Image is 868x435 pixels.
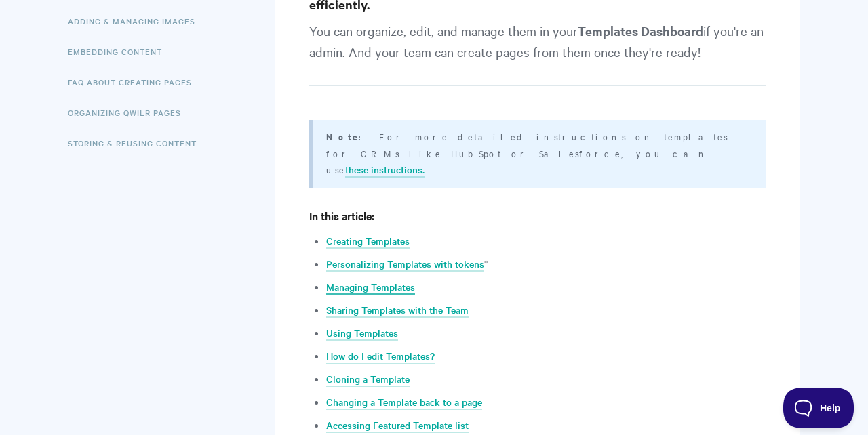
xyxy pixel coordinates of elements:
p: You can organize, edit, and manage them in your if you're an admin. And your team can create page... [309,20,766,86]
a: Personalizing Templates with tokens [326,257,484,272]
strong: In this article: [309,208,374,223]
a: How do I edit Templates? [326,349,435,364]
strong: Templates Dashboard [578,22,703,39]
a: Organizing Qwilr Pages [68,99,191,126]
a: Sharing Templates with the Team [326,303,469,318]
iframe: Toggle Customer Support [783,388,854,428]
a: these instructions. [345,163,425,178]
a: Cloning a Template [326,372,410,387]
a: Embedding Content [68,38,172,65]
a: Creating Templates [326,234,410,249]
a: Managing Templates [326,280,415,295]
b: Note [326,130,359,143]
a: Using Templates [326,326,398,341]
a: Changing a Template back to a page [326,395,482,410]
a: Storing & Reusing Content [68,129,207,157]
p: : For more detailed instructions on templates for CRMs like HubSpot or Salesforce, you can use [326,128,749,178]
a: Adding & Managing Images [68,7,205,35]
a: Accessing Featured Template list [326,418,469,433]
a: FAQ About Creating Pages [68,68,202,96]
